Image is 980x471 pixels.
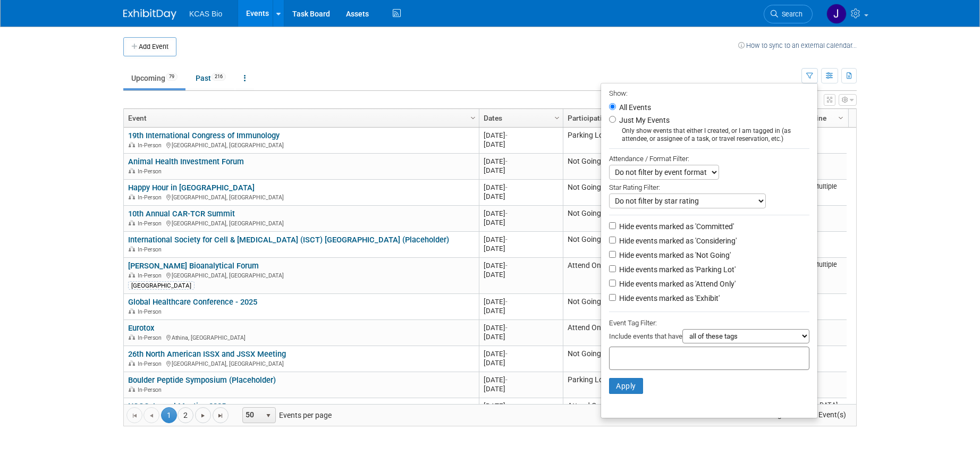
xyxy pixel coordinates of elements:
[505,183,508,191] span: -
[568,109,635,127] a: Participation
[123,37,176,56] button: Add Event
[617,250,731,260] label: Hide events marked as 'Not Going'
[484,384,558,393] div: [DATE]
[129,220,135,225] img: In-Person Event
[128,297,257,307] a: Global Healthcare Conference - 2025
[484,306,558,315] div: [DATE]
[563,320,641,346] td: Attend Only
[138,360,165,367] span: In-Person
[617,104,651,111] label: All Events
[138,142,165,149] span: In-Person
[609,153,809,165] div: Attendance / Format Filter:
[138,272,165,279] span: In-Person
[130,411,139,420] span: Go to the first page
[129,194,135,199] img: In-Person Event
[764,5,813,23] a: Search
[484,349,558,358] div: [DATE]
[484,209,558,218] div: [DATE]
[264,411,273,420] span: select
[138,386,165,393] span: In-Person
[563,232,641,258] td: Not Going
[128,218,474,228] div: [GEOGRAPHIC_DATA], [GEOGRAPHIC_DATA]
[505,157,508,165] span: -
[138,220,165,227] span: In-Person
[229,407,342,423] span: Events per page
[199,411,207,420] span: Go to the next page
[484,297,558,306] div: [DATE]
[609,180,809,194] div: Star Rating Filter:
[617,293,720,304] label: Hide events marked as 'Exhibit'
[166,73,178,81] span: 79
[213,407,229,423] a: Go to the last page
[128,359,474,368] div: [GEOGRAPHIC_DATA], [GEOGRAPHIC_DATA]
[484,131,558,140] div: [DATE]
[484,323,558,332] div: [DATE]
[128,271,474,280] div: [GEOGRAPHIC_DATA], [GEOGRAPHIC_DATA]
[128,140,474,149] div: [GEOGRAPHIC_DATA], [GEOGRAPHIC_DATA]
[128,333,474,342] div: Athina, [GEOGRAPHIC_DATA]
[128,235,449,245] a: International Society for Cell & [MEDICAL_DATA] (ISCT) [GEOGRAPHIC_DATA] (Placeholder)
[609,378,643,394] button: Apply
[129,386,135,392] img: In-Person Event
[195,407,211,423] a: Go to the next page
[468,109,479,125] a: Column Settings
[484,166,558,175] div: [DATE]
[563,294,641,320] td: Not Going
[128,192,474,201] div: [GEOGRAPHIC_DATA], [GEOGRAPHIC_DATA]
[129,360,135,366] img: In-Person Event
[563,258,641,294] td: Attend Only
[617,264,736,275] label: Hide events marked as 'Parking Lot'
[128,261,259,271] a: [PERSON_NAME] Bioanalytical Forum
[128,281,195,290] div: [GEOGRAPHIC_DATA]
[484,261,558,270] div: [DATE]
[563,180,641,206] td: Not Going
[484,192,558,201] div: [DATE]
[617,115,670,125] label: Just My Events
[484,401,558,410] div: [DATE]
[128,401,226,411] a: NCCG Annual Meeting 2025
[484,244,558,253] div: [DATE]
[563,372,641,398] td: Parking Lot
[138,308,165,315] span: In-Person
[188,68,234,88] a: Past216
[138,246,165,253] span: In-Person
[128,183,255,192] a: Happy Hour in [GEOGRAPHIC_DATA]
[552,109,563,125] a: Column Settings
[216,411,225,420] span: Go to the last page
[129,142,135,147] img: In-Person Event
[128,375,276,385] a: Boulder Peptide Symposium (Placeholder)
[484,218,558,227] div: [DATE]
[484,332,558,341] div: [DATE]
[505,376,508,384] span: -
[609,86,809,99] div: Show:
[563,346,641,372] td: Not Going
[243,408,261,423] span: 50
[738,41,857,49] a: How to sync to an external calendar...
[609,329,809,347] div: Include events that have
[609,127,809,143] div: Only show events that either I created, or I am tagged in (as attendee, or assignee of a task, or...
[484,235,558,244] div: [DATE]
[484,358,558,367] div: [DATE]
[128,131,280,140] a: 19th International Congress of Immunology
[505,324,508,332] span: -
[161,407,177,423] span: 1
[609,317,809,329] div: Event Tag Filter:
[129,334,135,340] img: In-Person Event
[123,68,185,88] a: Upcoming79
[147,411,156,420] span: Go to the previous page
[835,109,847,125] a: Column Settings
[505,209,508,217] span: -
[505,350,508,358] span: -
[129,246,135,251] img: In-Person Event
[129,308,135,314] img: In-Person Event
[129,168,135,173] img: In-Person Event
[189,10,222,18] span: KCAS Bio
[143,407,159,423] a: Go to the previous page
[123,9,176,20] img: ExhibitDay
[617,235,737,246] label: Hide events marked as 'Considering'
[469,114,477,122] span: Column Settings
[563,206,641,232] td: Not Going
[126,407,142,423] a: Go to the first page
[129,272,135,277] img: In-Person Event
[484,157,558,166] div: [DATE]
